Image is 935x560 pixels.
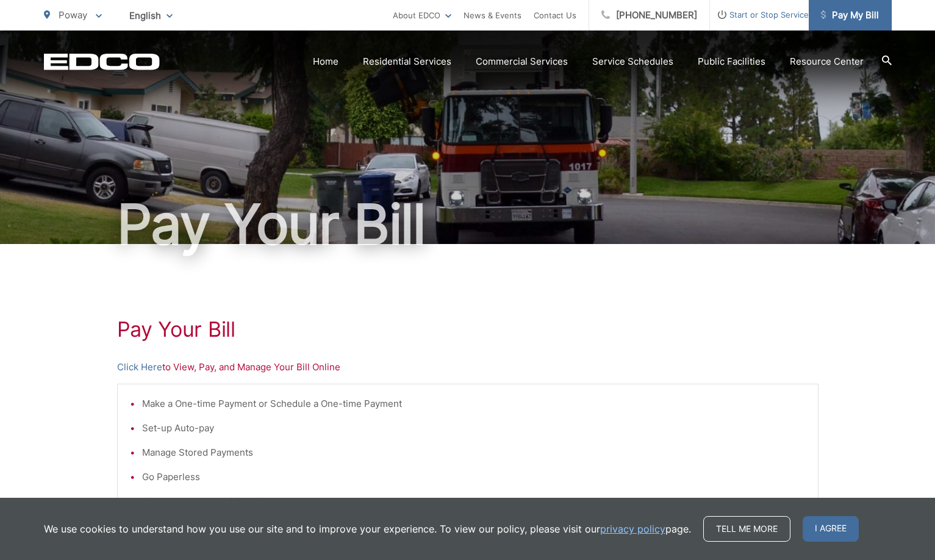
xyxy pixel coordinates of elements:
a: Tell me more [703,516,790,542]
h1: Pay Your Bill [117,317,819,342]
a: privacy policy [600,522,665,536]
p: to View, Pay, and Manage Your Bill Online [117,360,819,375]
a: Click Here [117,360,162,375]
a: Contact Us [534,8,576,23]
span: Pay My Bill [821,8,879,23]
a: EDCD logo. Return to the homepage. [44,53,160,70]
span: English [120,5,182,26]
a: About EDCO [393,8,451,23]
li: Set-up Auto-pay [142,421,806,436]
a: Commercial Services [476,54,568,69]
a: Residential Services [363,54,451,69]
p: We use cookies to understand how you use our site and to improve your experience. To view our pol... [44,522,691,536]
li: View Payment and Billing History [142,494,806,509]
a: Public Facilities [698,54,765,69]
li: Go Paperless [142,470,806,484]
a: Home [313,54,339,69]
a: News & Events [464,8,521,23]
h1: Pay Your Bill [44,194,892,255]
a: Resource Center [790,54,864,69]
li: Manage Stored Payments [142,445,806,460]
a: Service Schedules [592,54,673,69]
span: Poway [59,9,87,21]
li: Make a One-time Payment or Schedule a One-time Payment [142,397,806,411]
